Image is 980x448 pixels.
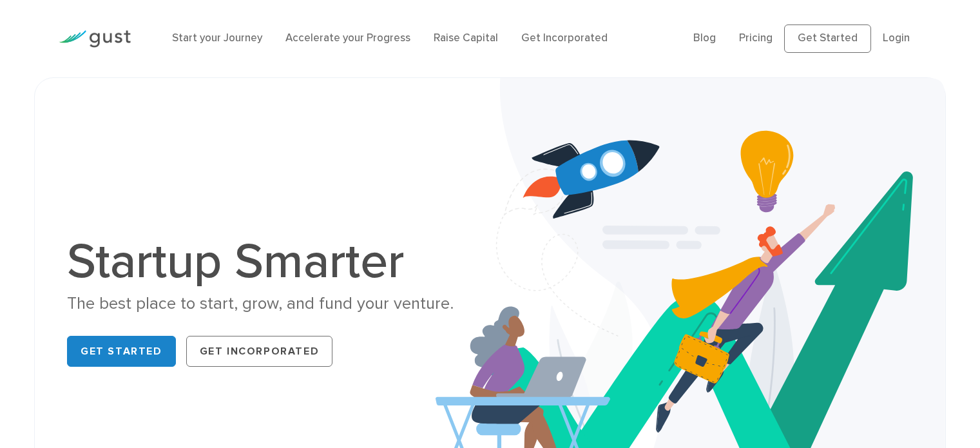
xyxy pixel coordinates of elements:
a: Start your Journey [172,32,262,44]
h1: Startup Smarter [67,237,480,286]
a: Blog [693,32,716,44]
a: Get Incorporated [186,336,333,367]
img: Gust Logo [59,30,131,48]
a: Get Started [67,336,176,367]
a: Raise Capital [434,32,498,44]
a: Get Incorporated [521,32,608,44]
a: Pricing [739,32,773,44]
a: Accelerate your Progress [285,32,410,44]
div: The best place to start, grow, and fund your venture. [67,293,480,315]
a: Login [883,32,910,44]
a: Get Started [784,24,871,53]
